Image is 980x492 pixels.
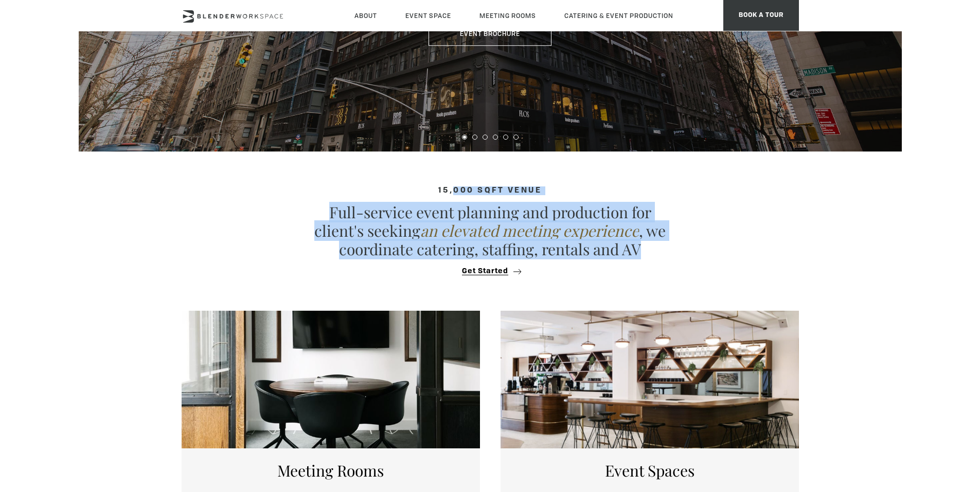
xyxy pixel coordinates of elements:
[795,361,980,492] iframe: Chat Widget
[182,186,799,195] h4: 15,000 sqft venue
[462,268,508,275] span: Get Started
[310,203,670,258] p: Full-service event planning and production for client's seeking , we coordinate catering, staffin...
[420,220,639,241] em: an elevated meeting experience
[516,461,783,480] h5: Event Spaces
[429,22,551,46] a: Event Brochure
[197,461,465,480] h5: Meeting Rooms
[459,267,521,276] button: Get Started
